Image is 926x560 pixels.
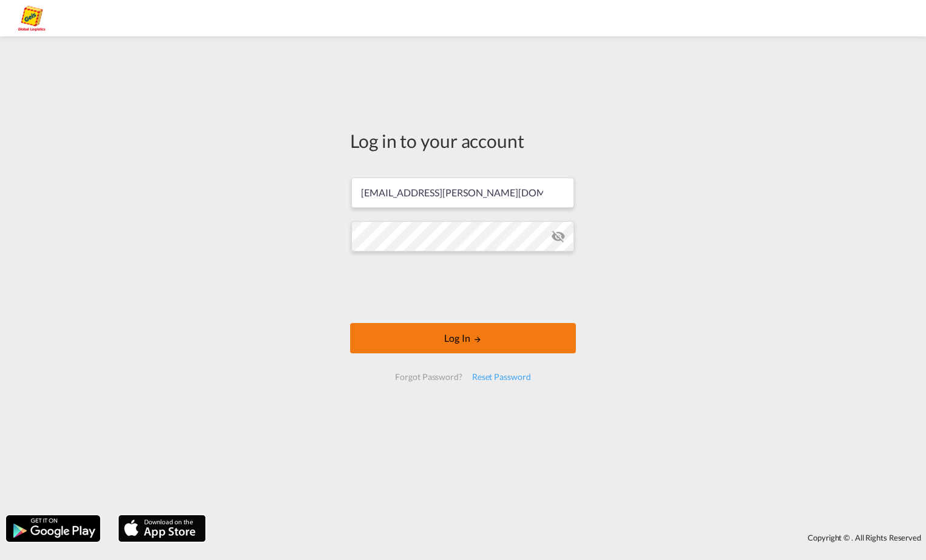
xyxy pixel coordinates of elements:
md-icon: icon-eye-off [551,229,566,244]
iframe: reCAPTCHA [371,264,555,311]
div: Log in to your account [350,128,576,153]
div: Forgot Password? [390,366,467,388]
img: a2a4a140666c11eeab5485e577415959.png [18,5,46,32]
button: LOGIN [350,323,576,353]
img: apple.png [117,514,207,543]
input: Enter email/phone number [351,178,574,208]
div: Reset Password [467,366,536,388]
img: google.png [5,514,101,543]
div: Copyright © . All Rights Reserved [212,527,926,548]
